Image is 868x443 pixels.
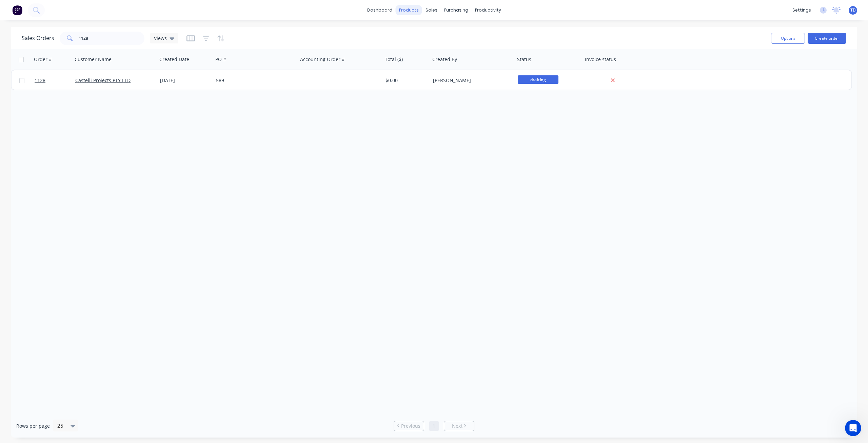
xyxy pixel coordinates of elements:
div: Order # [34,56,52,63]
h1: Sales Orders [22,35,54,41]
a: 1128 [35,70,75,91]
div: purchasing [441,5,472,15]
button: Options [771,33,805,44]
a: Page 1 is your current page [429,421,439,431]
div: productivity [472,5,505,15]
span: drafting [518,75,558,84]
div: Customer Name [75,56,112,63]
div: sales [422,5,441,15]
div: [PERSON_NAME] [433,77,508,84]
div: PO # [215,56,226,63]
div: Created Date [159,56,189,63]
div: Accounting Order # [300,56,345,63]
div: Total ($) [385,56,403,63]
a: Castelli Projects PTY LTD [75,77,131,84]
span: 1128 [35,77,45,84]
div: [DATE] [160,77,211,84]
div: $0.00 [386,77,426,84]
iframe: Intercom live chat [845,420,861,436]
a: dashboard [364,5,396,15]
span: Views [154,35,167,42]
div: settings [789,5,814,15]
ul: Pagination [391,421,477,431]
div: products [396,5,422,15]
span: Rows per page [16,423,50,429]
span: TD [850,7,856,13]
a: Previous page [394,423,424,429]
div: 589 [216,77,291,84]
span: Next [452,423,462,429]
div: Status [517,56,531,63]
input: Search... [79,32,145,45]
span: Previous [401,423,420,429]
div: Invoice status [585,56,616,63]
div: Created By [432,56,457,63]
a: Next page [444,423,474,429]
button: Create order [808,33,846,44]
img: Factory [12,5,22,15]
